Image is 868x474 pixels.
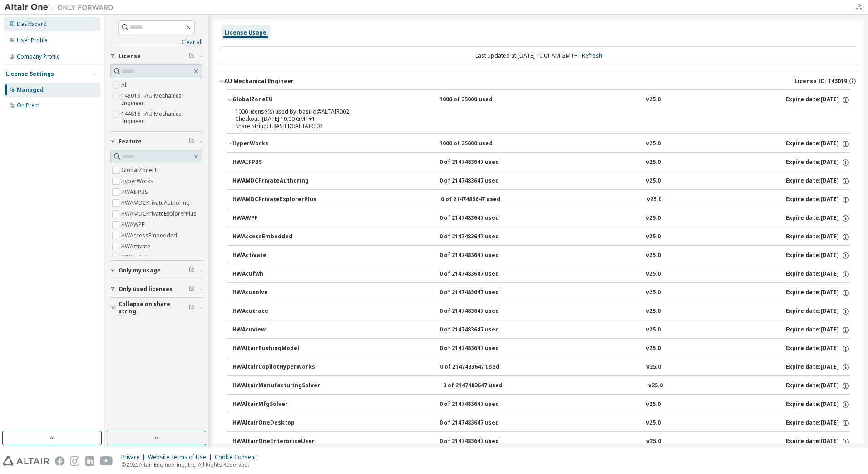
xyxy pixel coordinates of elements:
[786,382,850,390] div: Expire date: [DATE]
[786,438,850,446] div: Expire date: [DATE]
[646,400,661,409] div: v25.0
[786,289,850,297] div: Expire date: [DATE]
[440,363,522,371] div: 0 of 2147483647 used
[121,79,129,90] label: All
[439,140,521,148] div: 1000 of 35000 used
[235,108,820,115] div: 1000 license(s) used by lbasilio@ALTAIR002
[232,320,850,340] button: HWAcuview0 of 2147483647 usedv25.0Expire date:[DATE]
[648,382,663,390] div: v25.0
[439,158,521,167] div: 0 of 2147483647 used
[786,158,850,167] div: Expire date: [DATE]
[121,252,150,263] label: HWAcufwh
[232,357,850,377] button: HWAltairCopilotHyperWorks0 of 2147483647 usedv25.0Expire date:[DATE]
[439,345,521,353] div: 0 of 2147483647 used
[439,233,521,241] div: 0 of 2147483647 used
[189,304,194,311] span: Clear filter
[6,70,54,78] div: License Settings
[786,96,850,104] div: Expire date: [DATE]
[646,345,661,353] div: v25.0
[55,456,64,466] img: facebook.svg
[794,78,847,85] span: License ID: 143019
[646,252,661,260] div: v25.0
[232,326,314,334] div: HWAcuview
[118,286,173,293] span: Only used licenses
[121,461,261,469] p: © 2025 Altair Engineering, Inc. All Rights Reserved.
[227,90,850,110] button: GlobalZoneEU1000 of 35000 usedv25.0Expire date:[DATE]
[439,400,521,409] div: 0 of 2147483647 used
[786,270,850,278] div: Expire date: [DATE]
[232,153,850,173] button: HWAIFPBS0 of 2147483647 usedv25.0Expire date:[DATE]
[441,196,523,204] div: 0 of 2147483647 used
[646,140,661,148] div: v25.0
[110,261,202,281] button: Only my usage
[786,140,850,148] div: Expire date: [DATE]
[225,29,266,36] div: License Usage
[232,171,850,191] button: HWAMDCPrivateAuthoring0 of 2147483647 usedv25.0Expire date:[DATE]
[232,227,850,247] button: HWAccessEmbedded0 of 2147483647 usedv25.0Expire date:[DATE]
[232,301,850,321] button: HWAcutrace0 of 2147483647 usedv25.0Expire date:[DATE]
[232,307,314,316] div: HWAcutrace
[70,456,79,466] img: instagram.svg
[110,46,202,66] button: License
[439,289,521,297] div: 0 of 2147483647 used
[232,208,850,228] button: HWAWPF0 of 2147483647 usedv25.0Expire date:[DATE]
[232,214,314,222] div: HWAWPF
[121,176,155,187] label: HyperWorks
[189,267,194,274] span: Clear filter
[224,78,294,85] div: AU Mechanical Engineer
[121,90,202,109] label: 143019 - AU Mechanical Engineer
[121,187,150,197] label: HWAIFPBS
[646,177,661,185] div: v25.0
[646,270,661,278] div: v25.0
[439,252,521,260] div: 0 of 2147483647 used
[232,345,314,353] div: HWAltairBushingModel
[439,419,521,427] div: 0 of 2147483647 used
[646,233,661,241] div: v25.0
[786,307,850,316] div: Expire date: [DATE]
[118,138,142,145] span: Feature
[646,307,661,316] div: v25.0
[110,39,202,46] a: Clear all
[786,252,850,260] div: Expire date: [DATE]
[232,400,314,409] div: HWAltairMfgSolver
[189,286,194,293] span: Clear filter
[786,196,850,204] div: Expire date: [DATE]
[647,196,661,204] div: v25.0
[110,279,202,299] button: Only used licenses
[235,115,820,123] div: Checkout: [DATE] 10:00 GMT+1
[232,264,850,284] button: HWAcufwh0 of 2147483647 usedv25.0Expire date:[DATE]
[121,165,161,176] label: GlobalZoneEU
[232,289,314,297] div: HWAcusolve
[786,400,850,409] div: Expire date: [DATE]
[786,177,850,185] div: Expire date: [DATE]
[232,270,314,278] div: HWAcufwh
[235,123,820,130] div: Share String: LBASILIO:ALTAIR002
[148,454,215,461] div: Website Terms of Use
[786,345,850,353] div: Expire date: [DATE]
[439,214,521,222] div: 0 of 2147483647 used
[786,233,850,241] div: Expire date: [DATE]
[646,158,661,167] div: v25.0
[3,456,49,466] img: altair_logo.svg
[439,326,521,334] div: 0 of 2147483647 used
[215,454,261,461] div: Cookie Consent
[786,363,850,371] div: Expire date: [DATE]
[5,3,118,12] img: Altair One
[17,37,48,44] div: User Profile
[232,190,850,210] button: HWAMDCPrivateExplorerPlus0 of 2147483647 usedv25.0Expire date:[DATE]
[232,419,314,427] div: HWAltairOneDesktop
[232,196,316,204] div: HWAMDCPrivateExplorerPlus
[232,177,314,185] div: HWAMDCPrivateAuthoring
[85,456,94,466] img: linkedin.svg
[227,134,850,154] button: HyperWorks1000 of 35000 usedv25.0Expire date:[DATE]
[118,53,141,60] span: License
[121,230,179,241] label: HWAccessEmbedded
[232,233,314,241] div: HWAccessEmbedded
[439,177,521,185] div: 0 of 2147483647 used
[17,102,39,109] div: On Prem
[110,132,202,152] button: Feature
[17,53,60,60] div: Company Profile
[118,301,189,315] span: Collapse on share string
[232,246,850,266] button: HWActivate0 of 2147483647 usedv25.0Expire date:[DATE]
[118,267,161,274] span: Only my usage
